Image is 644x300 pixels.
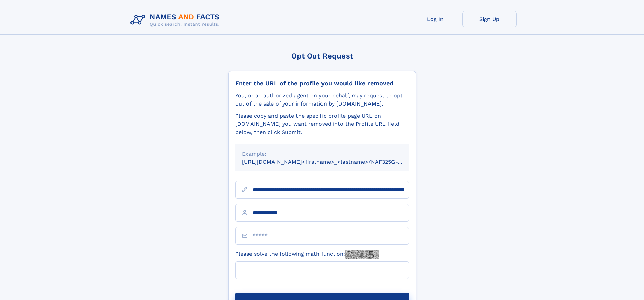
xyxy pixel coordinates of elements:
small: [URL][DOMAIN_NAME]<firstname>_<lastname>/NAF325G-xxxxxxxx [242,159,422,165]
div: Example: [242,150,402,158]
a: Log In [408,11,462,27]
div: You, or an authorized agent on your behalf, may request to opt-out of the sale of your informatio... [235,92,409,108]
img: Logo Names and Facts [128,11,225,29]
label: Please solve the following math function: [235,250,379,259]
div: Opt Out Request [228,52,416,60]
div: Please copy and paste the specific profile page URL on [DOMAIN_NAME] you want removed into the Pr... [235,112,409,136]
a: Sign Up [462,11,517,27]
div: Enter the URL of the profile you would like removed [235,79,409,87]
